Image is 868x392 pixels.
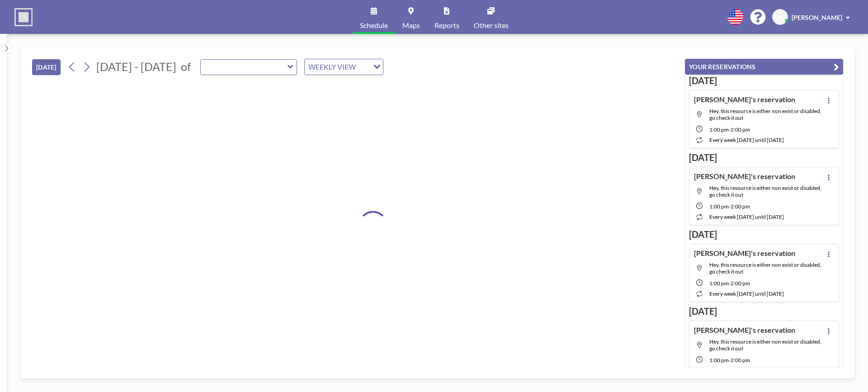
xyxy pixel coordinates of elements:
span: 1:00 PM [709,280,729,287]
span: Hey, this resource is either non exist or disabled, go check it out [709,261,821,275]
h4: [PERSON_NAME]'s reservation [694,249,795,258]
span: - [729,126,731,133]
img: organization-logo [14,8,33,26]
span: Hey, this resource is either non exist or disabled, go check it out [709,184,821,198]
span: 1:00 PM [709,126,729,133]
span: Hey, this resource is either non exist or disabled, go check it out [709,338,821,352]
h4: [PERSON_NAME]'s reservation [694,326,795,335]
h3: [DATE] [689,306,839,317]
h3: [DATE] [689,229,839,240]
button: YOUR RESERVATIONS [685,59,843,75]
span: Schedule [360,22,388,29]
span: 2:00 PM [731,280,750,287]
span: [DATE] - [DATE] [96,60,176,73]
span: every week [DATE] until [DATE] [709,290,784,297]
h4: [PERSON_NAME]'s reservation [694,172,795,181]
span: Hey, this resource is either non exist or disabled, go check it out [709,108,821,121]
span: every week [DATE] until [DATE] [709,213,784,220]
span: of [181,60,191,74]
span: JC [777,13,783,21]
span: 2:00 PM [731,357,750,364]
span: 1:00 PM [709,203,729,210]
div: Search for option [305,59,383,75]
span: Other sites [474,22,509,29]
span: WEEKLY VIEW [307,61,358,73]
span: [PERSON_NAME] [792,14,842,21]
h4: [PERSON_NAME]'s reservation [694,95,795,104]
span: - [729,357,731,364]
input: Search for option [359,61,368,73]
h3: [DATE] [689,75,839,86]
span: every week [DATE] until [DATE] [709,137,784,143]
span: Maps [402,22,420,29]
h3: [DATE] [689,152,839,163]
span: - [729,203,731,210]
span: 2:00 PM [731,203,750,210]
span: Reports [434,22,459,29]
span: 1:00 PM [709,357,729,364]
span: 2:00 PM [731,126,750,133]
button: [DATE] [32,59,61,75]
span: - [729,280,731,287]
